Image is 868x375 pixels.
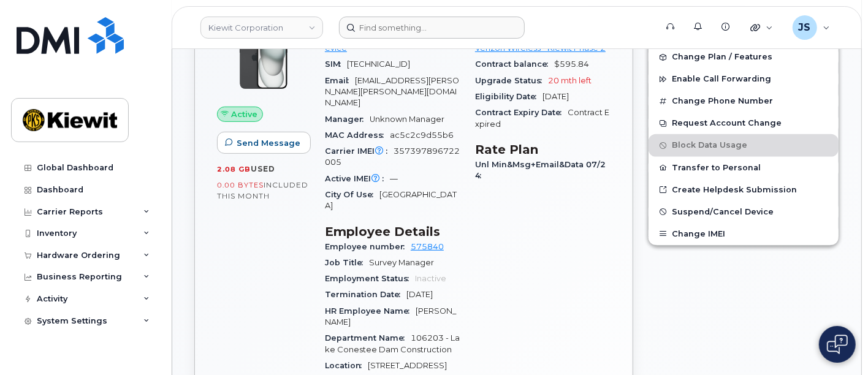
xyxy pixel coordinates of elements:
[649,112,839,134] button: Request Account Change
[542,92,569,101] span: [DATE]
[406,290,433,299] span: [DATE]
[347,59,410,69] span: [TECHNICAL_ID]
[325,274,415,283] span: Employment Status
[217,181,264,189] span: 0.00 Bytes
[475,76,548,85] span: Upgrade Status
[325,306,416,316] span: HR Employee Name
[649,157,839,179] button: Transfer to Personal
[649,90,839,112] button: Change Phone Number
[649,68,839,90] button: Enable Call Forwarding
[251,164,275,173] span: used
[799,20,811,35] span: JS
[325,76,459,108] span: [EMAIL_ADDRESS][PERSON_NAME][PERSON_NAME][DOMAIN_NAME]
[827,335,848,354] img: Open chat
[325,76,355,85] span: Email
[475,142,611,157] h3: Rate Plan
[390,174,398,183] span: —
[475,92,542,101] span: Eligibility Date
[554,59,589,69] span: $595.84
[325,258,369,267] span: Job Title
[672,207,774,216] span: Suspend/Cancel Device
[475,59,554,69] span: Contract balance
[415,274,446,283] span: Inactive
[325,174,390,183] span: Active IMEI
[325,290,406,299] span: Termination Date
[475,108,609,128] span: Contract Expired
[325,190,457,210] span: [GEOGRAPHIC_DATA]
[325,242,411,251] span: Employee number
[475,160,606,180] span: Unl Min&Msg+Email&Data 07/24
[325,361,368,370] span: Location
[649,134,839,156] button: Block Data Usage
[369,258,434,267] span: Survey Manager
[368,361,447,370] span: [STREET_ADDRESS]
[742,15,782,40] div: Quicklinks
[200,17,323,39] a: Kiewit Corporation
[649,223,839,245] button: Change IMEI
[325,146,394,156] span: Carrier IMEI
[325,115,370,124] span: Manager
[227,21,300,94] img: iPhone_15_Black.png
[411,242,444,251] a: 575840
[475,108,568,117] span: Contract Expiry Date
[649,46,839,68] button: Change Plan / Features
[325,59,347,69] span: SIM
[325,190,379,199] span: City Of Use
[649,179,839,201] a: Create Helpdesk Submission
[231,108,257,120] span: Active
[217,180,308,200] span: included this month
[370,115,444,124] span: Unknown Manager
[325,306,456,327] span: [PERSON_NAME]
[649,201,839,223] button: Suspend/Cancel Device
[390,131,454,140] span: ac5c2c9d55b6
[217,165,251,173] span: 2.08 GB
[325,224,460,239] h3: Employee Details
[339,17,525,39] input: Find something...
[217,132,311,154] button: Send Message
[325,333,411,343] span: Department Name
[548,76,592,85] span: 20 mth left
[325,333,460,354] span: 106203 - Lake Conestee Dam Construction
[672,75,771,84] span: Enable Call Forwarding
[325,131,390,140] span: MAC Address
[784,15,839,40] div: Jenna Savard
[672,53,772,62] span: Change Plan / Features
[237,137,300,149] span: Send Message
